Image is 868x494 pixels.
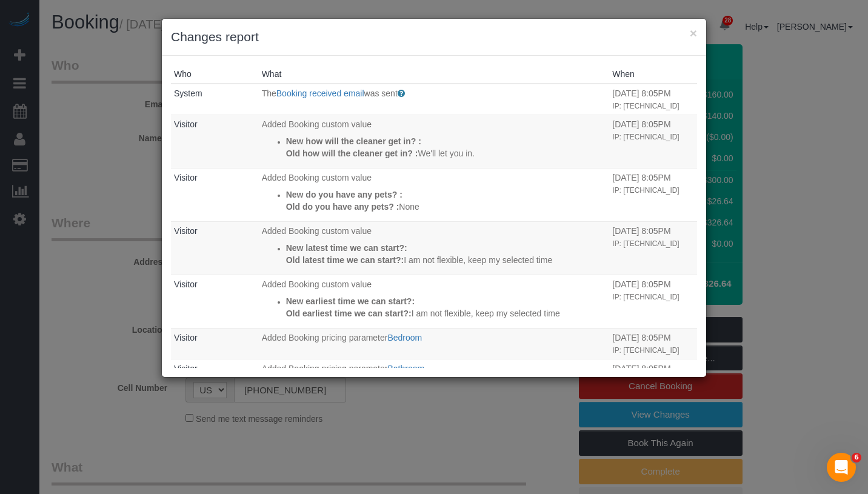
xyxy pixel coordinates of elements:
a: Visitor [174,279,198,289]
strong: Old earliest time we can start?: [286,309,412,318]
td: What [259,84,610,115]
td: What [259,328,610,359]
span: Added Booking pricing parameter [262,333,388,342]
td: Who [171,275,259,328]
td: When [609,359,697,390]
td: Who [171,328,259,359]
p: We'll let you in. [286,147,607,159]
td: What [259,168,610,221]
iframe: Intercom live chat [827,453,856,482]
a: Bedroom [387,333,422,342]
strong: Old do you have any pets? : [286,202,399,212]
strong: New do you have any pets? : [286,190,402,199]
td: What [259,115,610,168]
span: Added Booking custom value [262,173,372,182]
a: Booking received email [276,88,364,98]
td: Who [171,168,259,221]
small: IP: [TECHNICAL_ID] [612,133,679,141]
td: Who [171,359,259,390]
a: Bathroom [387,364,424,373]
span: Added Booking pricing parameter [262,364,388,373]
td: When [609,275,697,328]
td: Who [171,84,259,115]
span: was sent [364,88,398,98]
h3: Changes report [171,28,697,46]
p: I am not flexible, keep my selected time [286,307,607,319]
td: Who [171,115,259,168]
button: × [690,27,697,39]
td: Who [171,221,259,275]
sui-modal: Changes report [162,19,706,377]
a: System [174,88,202,98]
strong: Old how will the cleaner get in? : [286,149,418,158]
th: What [259,65,610,84]
td: What [259,275,610,328]
span: The [262,88,276,98]
td: When [609,221,697,275]
th: Who [171,65,259,84]
strong: New earliest time we can start?: [286,296,415,306]
td: What [259,359,610,390]
a: Visitor [174,364,198,373]
th: When [609,65,697,84]
td: When [609,168,697,221]
small: IP: [TECHNICAL_ID] [612,239,679,248]
strong: New how will the cleaner get in? : [286,136,421,146]
small: IP: [TECHNICAL_ID] [612,293,679,301]
span: 6 [852,453,861,462]
strong: New latest time we can start?: [286,243,407,253]
a: Visitor [174,333,198,342]
a: Visitor [174,119,198,129]
a: Visitor [174,226,198,236]
span: Added Booking custom value [262,226,372,236]
p: None [286,201,607,213]
span: Added Booking custom value [262,279,372,289]
td: What [259,221,610,275]
p: I am not flexible, keep my selected time [286,254,607,266]
td: When [609,328,697,359]
span: Added Booking custom value [262,119,372,129]
small: IP: [TECHNICAL_ID] [612,186,679,195]
small: IP: [TECHNICAL_ID] [612,346,679,355]
a: Visitor [174,173,198,182]
strong: Old latest time we can start?: [286,255,404,265]
td: When [609,84,697,115]
small: IP: [TECHNICAL_ID] [612,102,679,110]
td: When [609,115,697,168]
